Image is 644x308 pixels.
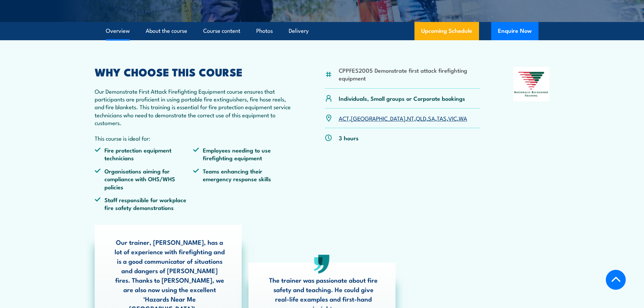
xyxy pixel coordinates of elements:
li: Fire protection equipment technicians [95,146,193,162]
a: NT [407,114,414,122]
a: About the course [146,22,187,40]
li: Staff responsible for workplace fire safety demonstrations [95,196,193,212]
li: Teams enhancing their emergency response skills [193,167,292,191]
p: Our Demonstrate First Attack Firefighting Equipment course ensures that participants are proficie... [95,87,292,127]
li: Organisations aiming for compliance with OHS/WHS policies [95,167,193,191]
a: Course content [203,22,240,40]
a: WA [459,114,467,122]
a: VIC [448,114,457,122]
h2: WHY CHOOSE THIS COURSE [95,67,292,76]
a: ACT [339,114,349,122]
p: Individuals, Small groups or Corporate bookings [339,94,465,102]
p: This course is ideal for: [95,134,292,142]
li: Employees needing to use firefighting equipment [193,146,292,162]
a: QLD [416,114,426,122]
a: Upcoming Schedule [414,22,479,40]
p: 3 hours [339,134,359,142]
a: SA [428,114,435,122]
a: Photos [256,22,273,40]
a: TAS [437,114,447,122]
a: Overview [106,22,130,40]
a: Delivery [289,22,309,40]
button: Enquire Now [491,22,539,40]
li: CPPFES2005 Demonstrate first attack firefighting equipment [339,66,480,82]
img: Nationally Recognised Training logo. [513,67,550,101]
a: [GEOGRAPHIC_DATA] [351,114,405,122]
p: , , , , , , , [339,114,467,122]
